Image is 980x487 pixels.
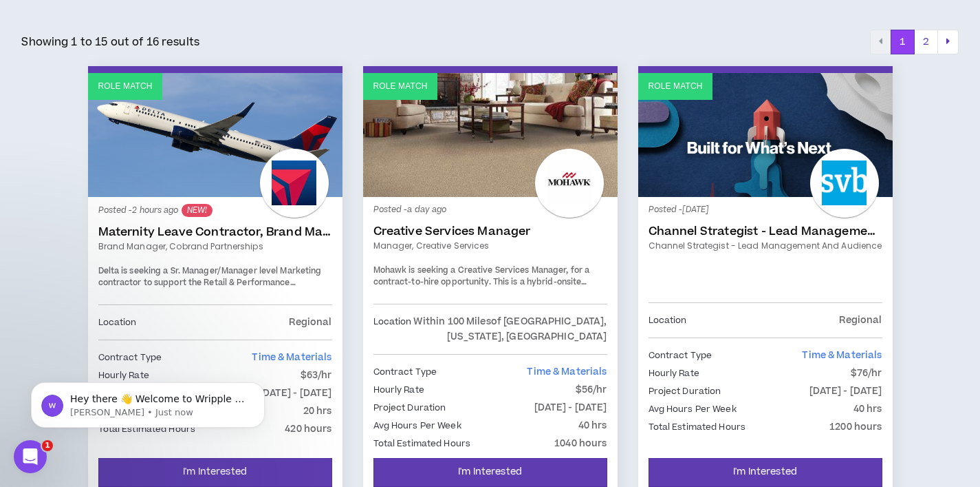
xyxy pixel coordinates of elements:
button: I'm Interested [373,458,607,487]
iframe: Intercom live chat [14,440,47,473]
p: 20 hrs [303,404,332,419]
p: Role Match [649,80,703,93]
a: Channel Strategist - Lead Management and Audience [649,225,882,238]
p: 1040 hours [554,436,607,451]
button: 2 [914,30,938,54]
p: Location [373,314,412,344]
p: [DATE] - [DATE] [534,400,607,415]
button: 1 [891,30,915,54]
p: Posted - 2 hours ago [98,204,332,217]
span: Mohawk is seeking a Creative Services Manager, for a contract-to-hire opportunity. This is a hybr... [373,265,593,313]
iframe: Intercom notifications message [10,353,285,450]
a: Channel Strategist - Lead Management and Audience [649,240,882,252]
span: I'm Interested [733,466,797,479]
p: Role Match [373,80,428,93]
p: Total Estimated Hours [373,436,471,451]
p: $76/hr [851,366,882,381]
nav: pagination [870,30,959,54]
a: Role Match [363,73,618,197]
p: Total Estimated Hours [649,419,746,435]
p: Avg Hours Per Week [373,418,461,433]
a: Maternity Leave Contractor, Brand Marketing Manager (Cobrand Partnerships) [98,225,332,239]
span: I'm Interested [458,466,522,479]
a: Role Match [88,73,342,197]
p: Within 100 Miles of [GEOGRAPHIC_DATA], [US_STATE], [GEOGRAPHIC_DATA] [411,314,607,344]
p: Project Duration [373,400,446,415]
span: Time & Materials [252,351,331,364]
p: 420 hours [285,422,331,437]
p: Project Duration [649,384,721,399]
p: Contract Type [649,348,712,363]
span: Time & Materials [802,349,882,362]
p: Posted - [DATE] [649,204,882,216]
p: Hourly Rate [373,382,424,397]
p: [DATE] - [DATE] [259,386,332,401]
span: Time & Materials [527,365,607,379]
p: Location [98,315,137,330]
p: Posted - a day ago [373,204,607,216]
p: Role Match [98,80,153,93]
p: 40 hrs [578,418,607,433]
p: 1200 hours [829,419,882,435]
span: I'm Interested [183,466,247,479]
p: Location [649,313,687,328]
sup: NEW! [182,204,213,217]
p: $56/hr [576,382,607,397]
p: Contract Type [373,364,437,380]
a: Manager, Creative Services [373,240,607,252]
p: Showing 1 to 15 out of 16 results [21,34,199,50]
button: I'm Interested [649,458,882,487]
span: 1 [42,440,53,451]
p: Contract Type [98,350,162,365]
p: [DATE] - [DATE] [809,384,882,399]
button: I'm Interested [98,458,332,487]
p: Avg Hours Per Week [649,402,737,417]
p: $63/hr [301,368,332,383]
p: Hourly Rate [649,366,699,381]
p: Regional [289,315,331,330]
a: Brand Manager, Cobrand Partnerships [98,240,332,253]
p: 40 hrs [853,402,882,417]
span: Delta is seeking a Sr. Manager/Manager level Marketing contractor to support the Retail & Perform... [98,265,323,313]
p: Regional [839,313,882,328]
a: Role Match [638,73,893,197]
a: Creative Services Manager [373,225,607,238]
